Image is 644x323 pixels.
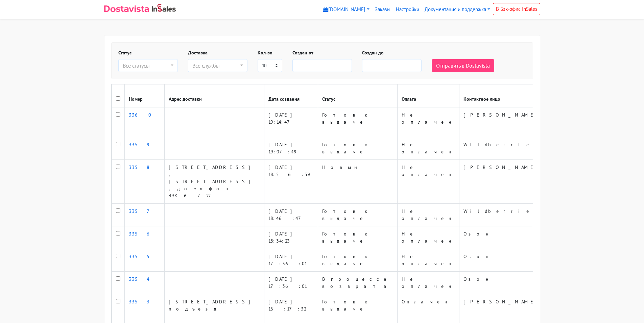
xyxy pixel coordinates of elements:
td: [PERSON_NAME] [459,107,547,137]
th: Дата создания [264,84,318,107]
td: [DATE] 17:36:01 [264,249,318,272]
td: Готов к выдаче [318,204,397,226]
td: [DATE] 19:14:47 [264,107,318,137]
th: Номер [124,84,164,107]
img: Dostavista - срочная курьерская служба доставки [104,5,149,12]
td: Готов к выдаче [318,137,397,160]
a: 3359 [129,142,150,148]
td: [DATE] 18:34:23 [264,226,318,249]
label: Доставка [188,49,208,56]
a: [DOMAIN_NAME] [320,3,372,16]
label: Создан от [292,49,313,56]
img: InSales [152,4,176,12]
td: Не оплачен [397,272,459,294]
td: [DATE] 18:46:47 [264,204,318,226]
th: Оплата [397,84,459,107]
a: 3354 [129,276,149,282]
label: Статус [118,49,132,56]
td: Готов к выдаче [318,226,397,249]
a: 3358 [129,164,149,170]
th: Адрес доставки [164,84,264,107]
td: Не оплачен [397,226,459,249]
label: Кол-во [258,49,272,56]
a: Документация и поддержка [422,3,493,16]
div: Все службы [192,61,239,70]
a: 3357 [129,208,156,214]
button: Все статусы [118,59,178,72]
td: Не оплачен [397,137,459,160]
td: [STREET_ADDRESS], [STREET_ADDRESS], домофон 49К6722 [164,160,264,204]
td: [PERSON_NAME] [459,160,547,204]
td: Озон [459,272,547,294]
a: 3353 [129,299,150,305]
a: 3355 [129,253,159,259]
td: Не оплачен [397,249,459,272]
td: Не оплачен [397,160,459,204]
td: Не оплачен [397,107,459,137]
td: В процессе возврата [318,272,397,294]
a: В Бэк-офис InSales [493,3,540,15]
td: Озон [459,226,547,249]
td: Готов к выдаче [318,249,397,272]
div: Все статусы [123,61,169,70]
label: Создан до [362,49,384,56]
th: Контактное лицо [459,84,547,107]
td: Озон [459,249,547,272]
td: Wildberries [459,204,547,226]
td: [DATE] 17:36:01 [264,272,318,294]
a: 3356 [129,231,160,237]
th: Статус [318,84,397,107]
a: Заказы [372,3,393,16]
td: Новый [318,160,397,204]
a: Настройки [393,3,422,16]
button: Отправить в Dostavista [432,59,494,72]
td: Wildberries [459,137,547,160]
a: 3360 [129,112,151,118]
td: [DATE] 19:07:49 [264,137,318,160]
td: Не оплачен [397,204,459,226]
button: Все службы [188,59,247,72]
td: [DATE] 18:56:39 [264,160,318,204]
td: Готов к выдаче [318,107,397,137]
